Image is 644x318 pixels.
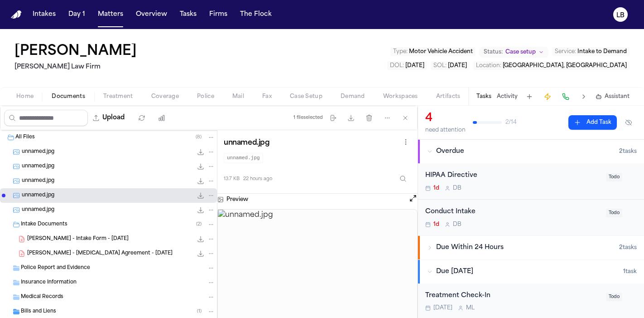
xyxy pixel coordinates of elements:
h3: Preview [226,196,248,203]
button: Open preview [409,194,418,205]
span: Overdue [436,147,464,156]
input: Search files [4,110,88,126]
span: unnamed.jpg [22,206,54,214]
span: Todo [606,173,622,181]
div: Open task: HIPAA Directive [418,163,644,200]
span: Motor Vehicle Accident [409,49,473,54]
button: Edit DOL: 2025-08-28 [387,61,427,70]
span: ( 8 ) [196,135,202,140]
button: Tasks [176,6,200,23]
button: Due Within 24 Hours2tasks [418,236,644,259]
button: Assistant [596,93,630,100]
span: [DATE] [405,63,424,68]
button: Edit SOL: 2027-08-28 [431,61,470,70]
code: unnamed.jpg [224,153,263,163]
span: Fax [262,93,272,100]
span: 2 / 14 [505,119,517,126]
button: Download unnamed.jpg [196,147,205,157]
button: Download unnamed.jpg [196,191,205,200]
span: 22 hours ago [243,176,272,182]
button: The Flock [236,6,275,23]
button: Download unnamed.jpg [196,176,205,186]
span: Intake Documents [21,221,67,229]
span: Workspaces [383,93,418,100]
button: Create Immediate Task [541,90,554,103]
span: [DATE] [448,63,467,68]
button: Hide completed tasks (⌘⇧H) [620,115,637,130]
button: Open preview [409,194,418,203]
span: [PERSON_NAME] - Intake Form - [DATE] [27,235,129,243]
h3: unnamed.jpg [224,138,270,147]
span: Assistant [605,93,630,100]
span: Bills and Liens [21,308,56,316]
button: Activity [497,93,518,100]
span: Case Setup [290,93,322,100]
button: Tasks [476,93,491,100]
span: [DATE] [433,304,452,312]
span: D B [453,185,461,192]
span: Todo [606,293,622,301]
div: Conduct Intake [425,207,601,217]
span: Artifacts [436,93,461,100]
span: Type : [393,49,408,54]
button: Day 1 [65,6,89,23]
span: unnamed.jpg [22,177,54,185]
img: Finch Logo [11,10,22,19]
span: DOL : [390,63,404,68]
button: Make a Call [559,90,572,103]
span: 2 task s [619,148,637,155]
span: 1 task [623,268,637,275]
button: Add Task [523,90,536,103]
span: 2 task s [619,244,637,251]
div: 4 [425,111,466,126]
button: Matters [94,6,127,23]
span: 1d [433,185,439,192]
button: Edit Location: Temple, TX [473,61,630,70]
span: [PERSON_NAME] - [MEDICAL_DATA] Agreement - [DATE] [27,250,173,258]
div: need attention [425,127,466,134]
span: ( 2 ) [196,222,202,227]
span: Intake to Demand [577,49,627,54]
span: Demand [341,93,365,100]
span: SOL : [433,63,447,68]
a: Home [11,10,22,19]
span: unnamed.jpg [22,163,54,171]
span: ( 1 ) [197,309,202,314]
span: M L [466,304,475,312]
span: Treatment [103,93,133,100]
button: Download N. Salas - Intake Form - 8.28.25 [196,235,205,244]
span: Home [16,93,34,100]
button: Overdue2tasks [418,140,644,163]
span: Medical Records [21,294,63,301]
button: Upload [88,110,130,126]
div: 1 file selected [293,115,323,121]
button: Intakes [29,6,59,23]
span: Due [DATE] [436,267,473,276]
span: Mail [232,93,244,100]
button: Download unnamed.jpg [196,205,205,215]
button: Download unnamed.jpg [196,162,205,171]
span: Case setup [505,49,536,56]
button: Edit Service: Intake to Demand [552,47,630,56]
button: Download N. Salas - Retainer Agreement - 8.28.25 [196,249,205,258]
span: 13.7 KB [224,176,240,182]
button: Add Task [568,115,617,130]
button: Change status from Case setup [479,47,548,58]
span: Documents [52,93,85,100]
span: [GEOGRAPHIC_DATA], [GEOGRAPHIC_DATA] [503,63,627,68]
button: Edit Type: Motor Vehicle Accident [390,47,476,56]
text: LB [616,12,625,19]
button: Due [DATE]1task [418,260,644,284]
span: Location : [476,63,501,68]
button: Inspect [395,171,411,187]
button: Firms [206,6,231,23]
span: Status: [484,49,503,56]
div: HIPAA Directive [425,171,601,181]
h1: [PERSON_NAME] [14,44,137,60]
span: unnamed.jpg [22,192,54,200]
h2: [PERSON_NAME] Law Firm [14,62,140,73]
span: Service : [555,49,576,54]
